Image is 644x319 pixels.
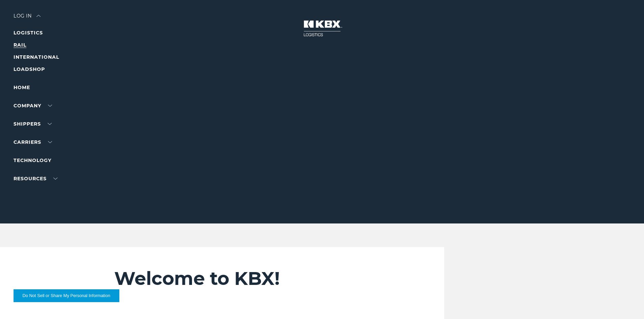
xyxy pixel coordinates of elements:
a: Technology [14,157,51,163]
h2: Welcome to KBX! [114,267,404,290]
a: LOADSHOP [14,66,45,72]
div: Log in [14,14,41,23]
a: Carriers [14,139,52,145]
a: Home [14,84,30,90]
a: Company [14,103,52,109]
a: RESOURCES [14,176,57,182]
a: LOGISTICS [14,30,43,36]
button: Do Not Sell or Share My Personal Information [14,289,119,302]
img: arrow [37,15,41,17]
img: kbx logo [297,14,348,43]
a: SHIPPERS [14,121,52,127]
a: INTERNATIONAL [14,54,59,60]
a: RAIL [14,42,26,48]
